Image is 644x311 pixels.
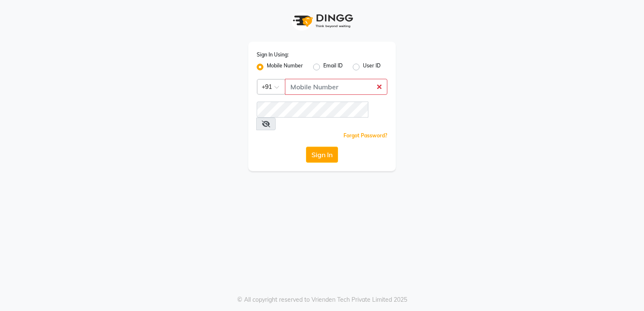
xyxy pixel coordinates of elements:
[363,62,381,72] label: User ID
[323,62,343,72] label: Email ID
[257,51,289,59] label: Sign In Using:
[267,62,303,72] label: Mobile Number
[285,79,387,95] input: Username
[306,147,338,163] button: Sign In
[288,8,356,33] img: logo1.svg
[257,102,368,118] input: Username
[343,132,387,139] a: Forgot Password?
